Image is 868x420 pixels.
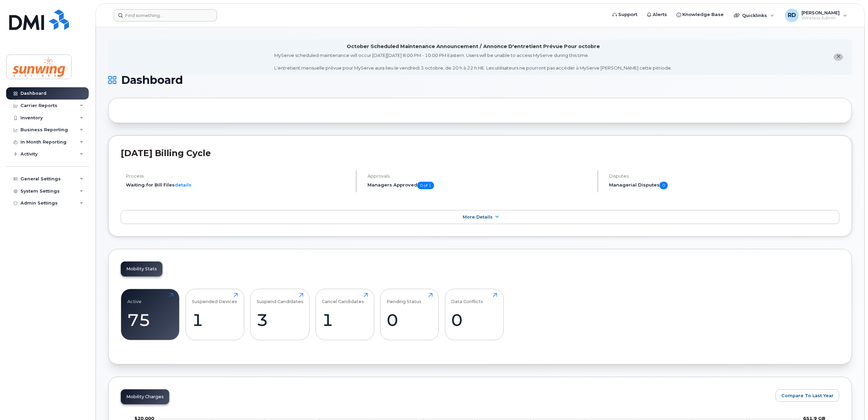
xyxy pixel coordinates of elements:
div: Pending Status [387,293,421,304]
a: details [175,182,191,187]
span: 0 of 1 [417,182,434,189]
button: Compare To Last Year [776,389,839,402]
a: Data Conflicts0 [451,293,497,336]
span: Compare To Last Year [781,392,834,399]
li: Waiting for Bill Files [126,182,350,188]
a: Active75 [127,293,173,336]
div: MyServe scheduled maintenance will occur [DATE][DATE] 8:00 PM - 10:00 PM Eastern. Users will be u... [274,52,672,71]
a: Cancel Candidates1 [322,293,368,336]
h4: Disputes [609,174,839,179]
button: close notification [834,54,843,61]
h4: Approvals [367,174,592,179]
h5: Managers Approved [367,182,592,189]
a: Suspended Devices1 [192,293,238,336]
span: Dashboard [121,75,183,85]
h4: Process [126,174,350,179]
div: 0 [387,310,433,330]
div: Active [127,293,142,304]
span: 0 [660,182,668,189]
div: Suspend Candidates [257,293,303,304]
div: 3 [257,310,303,330]
div: 0 [451,310,497,330]
h5: Managerial Disputes [609,182,839,189]
div: Suspended Devices [192,293,237,304]
div: 1 [322,310,368,330]
div: October Scheduled Maintenance Announcement / Annonce D'entretient Prévue Pour octobre [347,43,600,50]
div: 75 [127,310,173,330]
a: Pending Status0 [387,293,433,336]
div: Data Conflicts [451,293,483,304]
span: More Details [463,214,493,220]
div: 1 [192,310,238,330]
div: Cancel Candidates [322,293,364,304]
h2: [DATE] Billing Cycle [121,148,839,158]
a: Suspend Candidates3 [257,293,303,336]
